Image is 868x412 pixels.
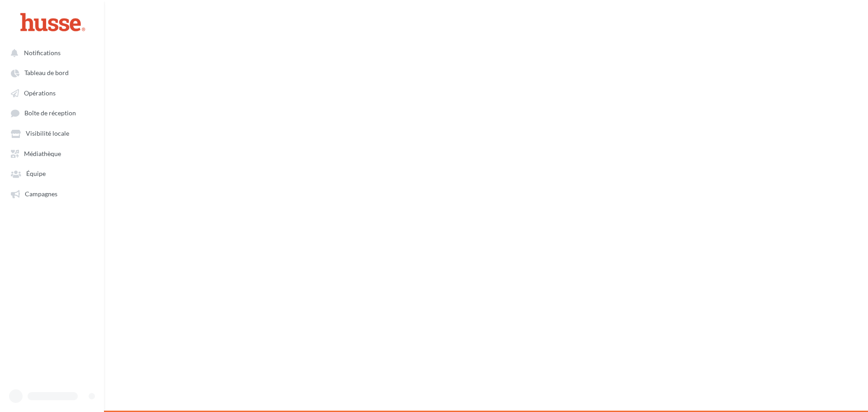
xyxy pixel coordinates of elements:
[24,109,76,117] span: Boîte de réception
[5,145,99,161] a: Médiathèque
[24,89,56,97] span: Opérations
[24,49,61,57] span: Notifications
[5,125,99,141] a: Visibilité locale
[5,165,99,181] a: Équipe
[26,130,69,137] span: Visibilité locale
[5,85,99,101] a: Opérations
[25,190,57,198] span: Campagnes
[24,69,69,77] span: Tableau de bord
[24,150,61,157] span: Médiathèque
[5,44,95,61] button: Notifications
[5,64,99,81] a: Tableau de bord
[5,104,99,121] a: Boîte de réception
[26,170,46,178] span: Équipe
[5,185,99,202] a: Campagnes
